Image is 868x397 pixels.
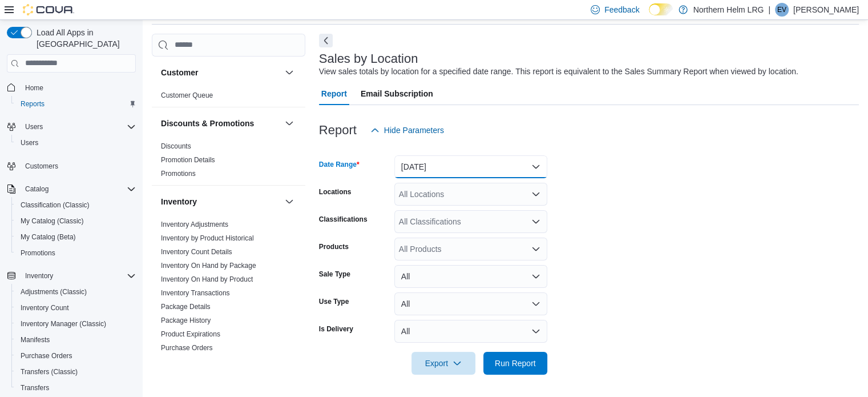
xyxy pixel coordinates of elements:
button: All [394,265,547,288]
button: My Catalog (Beta) [11,229,140,245]
span: Purchase Orders [16,349,136,363]
span: Classification (Classic) [16,198,136,212]
span: Users [25,122,43,131]
span: Inventory Count [16,301,136,315]
span: Inventory On Hand by Product [161,275,253,284]
button: Inventory Manager (Classic) [11,316,140,332]
a: Package History [161,316,211,324]
h3: Discounts & Promotions [161,118,254,129]
button: Manifests [11,332,140,348]
button: Users [21,120,47,134]
span: Transfers (Classic) [21,367,78,376]
label: Is Delivery [319,324,353,334]
a: Transfers [16,381,54,395]
a: Inventory Transactions [161,289,230,297]
button: My Catalog (Classic) [11,213,140,229]
span: Reports [16,97,136,111]
button: Inventory [282,195,296,208]
h3: Sales by Location [319,52,418,66]
p: Northern Helm LRG [693,3,764,17]
button: Customer [282,66,296,79]
button: Transfers [11,380,140,396]
span: Promotion Details [161,155,215,165]
button: Next [319,34,333,47]
button: Users [11,135,140,151]
a: Purchase Orders [161,344,213,352]
button: Catalog [2,181,140,197]
span: Inventory Count [21,303,69,312]
a: Adjustments (Classic) [16,285,91,299]
span: Transfers [16,381,136,395]
span: Inventory Manager (Classic) [21,319,106,328]
a: Users [16,136,43,150]
button: Discounts & Promotions [282,117,296,130]
button: All [394,292,547,315]
span: Inventory Adjustments [161,220,228,229]
a: Customer Queue [161,91,213,99]
span: Load All Apps in [GEOGRAPHIC_DATA] [32,27,136,50]
a: Manifests [16,333,54,347]
input: Dark Mode [649,3,673,15]
span: Customers [25,162,58,171]
span: Inventory On Hand by Package [161,261,256,270]
button: Transfers (Classic) [11,364,140,380]
h3: Customer [161,67,198,78]
button: Discounts & Promotions [161,118,280,129]
button: Classification (Classic) [11,197,140,213]
button: All [394,320,547,343]
a: Inventory Manager (Classic) [16,317,111,331]
span: Product Expirations [161,330,220,339]
span: My Catalog (Beta) [16,230,136,244]
a: Package Details [161,303,211,311]
button: Reports [11,96,140,112]
span: Customer Queue [161,91,213,100]
span: Users [16,136,136,150]
button: Open list of options [531,190,540,199]
a: Inventory by Product Historical [161,234,254,242]
button: Customer [161,67,280,78]
button: Catalog [21,182,53,196]
label: Use Type [319,297,349,306]
span: Adjustments (Classic) [21,287,87,296]
a: Inventory Count Details [161,248,232,256]
button: Home [2,79,140,96]
span: Customers [21,159,136,173]
span: EV [777,3,786,17]
button: Promotions [11,245,140,261]
span: Reports [21,99,45,109]
span: Inventory [21,269,136,283]
span: Inventory Manager (Classic) [16,317,136,331]
button: Inventory Count [11,300,140,316]
a: My Catalog (Classic) [16,214,88,228]
a: Inventory On Hand by Product [161,275,253,283]
a: My Catalog (Beta) [16,230,80,244]
span: Catalog [21,182,136,196]
span: Users [21,120,136,134]
a: Promotions [161,170,196,178]
span: Report [321,82,347,105]
h3: Inventory [161,196,197,207]
a: Inventory Count [16,301,74,315]
button: Run Report [483,352,547,375]
a: Inventory On Hand by Package [161,262,256,270]
label: Locations [319,187,352,197]
span: Run Report [495,358,536,369]
p: | [768,3,770,17]
button: Open list of options [531,244,540,254]
div: Customer [152,89,305,107]
span: Inventory Transactions [161,288,230,298]
label: Sale Type [319,270,350,279]
a: Product Expirations [161,330,220,338]
a: Home [21,81,48,95]
span: Catalog [25,185,49,194]
div: Emily Vizza [775,3,789,17]
button: Inventory [2,268,140,284]
a: Inventory Adjustments [161,220,228,228]
span: Home [21,81,136,95]
span: Inventory Count Details [161,247,232,256]
button: Export [411,352,475,375]
button: Purchase Orders [11,348,140,364]
label: Classifications [319,215,368,224]
h3: Report [319,123,357,137]
button: Adjustments (Classic) [11,284,140,300]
